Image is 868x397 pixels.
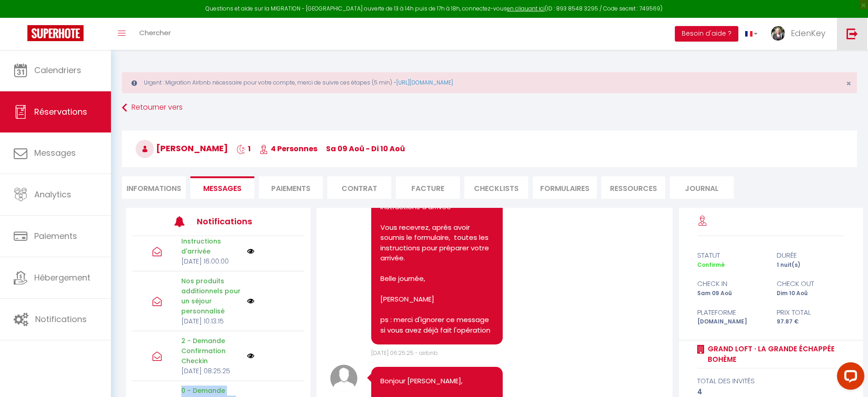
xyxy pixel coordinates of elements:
img: logout [847,28,858,39]
li: Informations [122,176,186,199]
span: EdenKey [791,27,826,39]
span: [DATE] 06:25:25 - airbnb [371,349,438,357]
div: statut [691,250,771,261]
img: NO IMAGE [247,297,254,305]
button: Close [846,79,851,88]
img: NO IMAGE [247,352,254,360]
li: Facture [396,176,460,199]
span: Chercher [139,28,171,37]
span: Calendriers [34,64,81,76]
div: Plateforme [691,307,771,318]
li: Journal [670,176,734,199]
span: Messages [34,147,76,159]
li: CHECKLISTS [464,176,528,199]
a: Grand Loft · La Grande Échappée Bohème [705,344,845,365]
img: avatar.png [330,365,358,392]
div: Urgent : Migration Airbnb nécessaire pour votre compte, merci de suivre ces étapes (5 min) - [122,72,857,93]
p: [DATE] 10:13:15 [181,316,241,326]
span: 4 Personnes [259,143,317,154]
img: Super Booking [27,25,84,41]
img: ... [771,26,785,41]
span: Messages [203,183,242,194]
a: Retourner vers [122,100,857,116]
span: sa 09 Aoû - di 10 Aoû [326,143,405,154]
li: Ressources [601,176,665,199]
p: [DATE] 16:00:00 [181,256,241,266]
a: Chercher [132,18,178,50]
span: Confirmé [697,261,725,269]
div: 1 nuit(s) [771,261,851,270]
li: Contrat [327,176,391,199]
a: ... EdenKey [764,18,837,50]
a: en cliquant ici [507,5,545,12]
div: Sam 09 Aoû [691,289,771,298]
div: Prix total [771,307,851,318]
span: 1 [237,143,251,154]
a: [URL][DOMAIN_NAME] [396,79,453,86]
div: 97.87 € [771,318,851,326]
p: Instructions d'arrivée [181,236,241,256]
li: Paiements [259,176,323,199]
div: Dim 10 Aoû [771,289,851,298]
span: Hébergement [34,272,90,283]
div: check in [691,278,771,289]
p: Nos produits additionnels pour un séjour personnalisé [181,276,241,316]
div: check out [771,278,851,289]
div: total des invités [697,376,845,386]
span: Notifications [35,313,87,325]
span: [PERSON_NAME] [136,143,228,154]
span: Réservations [34,106,87,117]
h3: Notifications [197,211,268,232]
li: FORMULAIRES [533,176,597,199]
button: Besoin d'aide ? [675,26,738,42]
span: Paiements [34,230,77,242]
p: 2 - Demande Confirmation Checkin [181,336,241,366]
span: Analytics [34,189,71,200]
iframe: LiveChat chat widget [830,359,868,397]
div: [DOMAIN_NAME] [691,318,771,326]
div: durée [771,250,851,261]
span: × [846,78,851,89]
p: [DATE] 08:25:25 [181,366,241,376]
img: NO IMAGE [247,248,254,255]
